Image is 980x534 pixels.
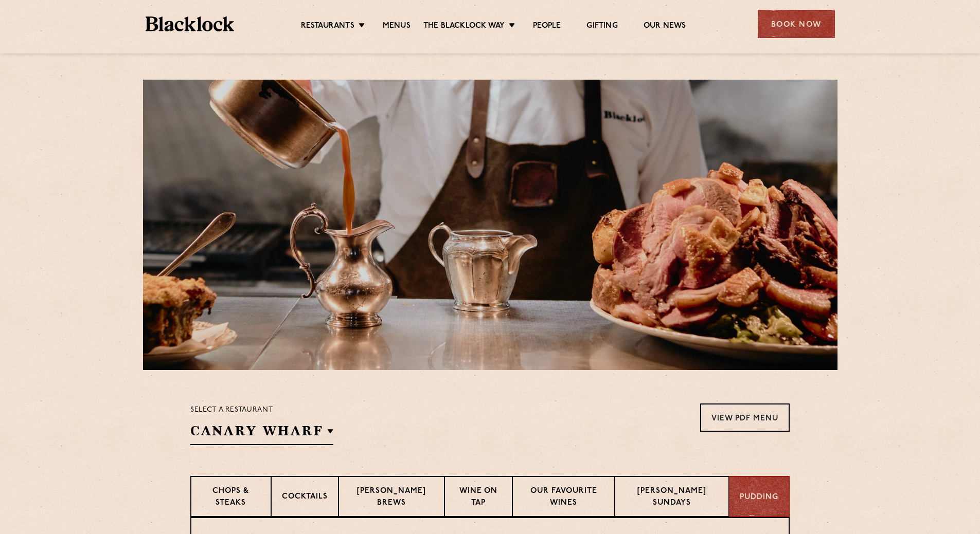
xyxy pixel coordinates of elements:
[523,486,604,510] p: Our favourite wines
[626,486,718,510] p: [PERSON_NAME] Sundays
[644,21,686,32] a: Our News
[586,21,617,32] a: Gifting
[455,486,501,510] p: Wine on Tap
[758,10,835,38] div: Book Now
[202,486,260,510] p: Chops & Steaks
[423,21,505,32] a: The Blacklock Way
[533,21,561,32] a: People
[146,16,235,31] img: BL_Textured_Logo-footer-cropped.svg
[190,403,333,417] p: Select a restaurant
[349,486,434,510] p: [PERSON_NAME] Brews
[190,422,333,445] h2: Canary Wharf
[383,21,411,32] a: Menus
[282,491,328,504] p: Cocktails
[700,403,790,432] a: View PDF Menu
[740,492,778,504] p: Pudding
[301,21,354,32] a: Restaurants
